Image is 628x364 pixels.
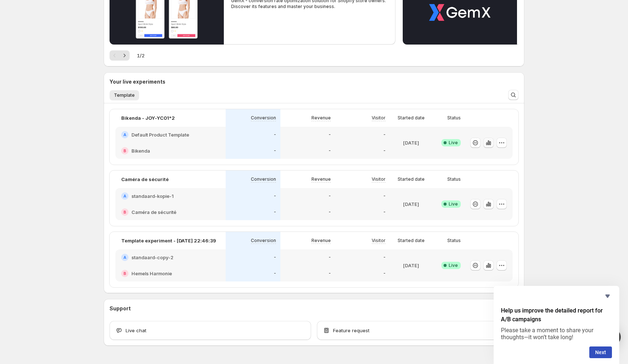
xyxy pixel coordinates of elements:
h2: A [123,255,126,260]
p: Started date [398,115,425,121]
p: - [274,254,276,260]
p: - [274,132,276,138]
p: - [274,148,276,154]
p: - [383,193,386,199]
p: - [383,254,386,260]
span: 1 / 2 [137,52,145,59]
span: Template [114,92,135,98]
button: Search and filter results [508,90,518,100]
h2: Caméra de sécurité [131,208,176,216]
h2: Default Product Template [131,131,189,138]
span: Live [449,263,458,268]
h2: B [123,271,126,276]
p: Please take a moment to share your thoughts—it won’t take long! [501,327,612,341]
button: Next question [589,346,612,358]
h2: Help us improve the detailed report for A/B campaigns [501,306,612,324]
p: Started date [398,176,425,182]
p: - [274,271,276,276]
p: - [329,148,331,154]
p: Template experiment - [DATE] 22:46:39 [121,237,216,244]
p: Visitor [372,176,386,182]
p: Conversion [251,176,276,182]
p: Revenue [311,115,331,121]
p: - [383,271,386,276]
p: [DATE] [403,200,419,208]
h2: Hemels Harmonie [131,270,172,277]
p: Started date [398,238,425,244]
button: Hide survey [603,292,612,300]
p: [DATE] [403,262,419,269]
p: Conversion [251,238,276,244]
p: - [329,271,331,276]
p: - [329,132,331,138]
span: Live chat [126,327,146,334]
p: Revenue [311,238,331,244]
h2: A [123,133,126,137]
p: - [329,193,331,199]
p: [DATE] [403,139,419,146]
p: Bikenda - JOY-YC01*2 [121,114,175,122]
p: Status [447,238,461,244]
p: Visitor [372,238,386,244]
p: - [274,209,276,215]
p: - [383,148,386,154]
p: Revenue [311,176,331,182]
h2: Bikenda [131,147,150,154]
p: Status [447,176,461,182]
p: - [329,254,331,260]
h2: standaard-kopie-1 [131,192,174,200]
p: - [274,193,276,199]
h2: B [123,210,126,214]
nav: Pagination [110,50,130,61]
h2: B [123,149,126,153]
p: - [329,209,331,215]
button: Next [119,50,130,61]
span: Feature request [333,327,369,334]
h3: Your live experiments [110,78,165,85]
span: Live [449,140,458,146]
span: Live [449,201,458,207]
p: Status [447,115,461,121]
p: - [383,209,386,215]
p: Caméra de sécurité [121,176,169,183]
h2: A [123,194,126,198]
p: Conversion [251,115,276,121]
div: Help us improve the detailed report for A/B campaigns [501,292,612,358]
p: Visitor [372,115,386,121]
h3: Support [110,305,131,312]
p: - [383,132,386,138]
h2: standaard-copy-2 [131,254,173,261]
